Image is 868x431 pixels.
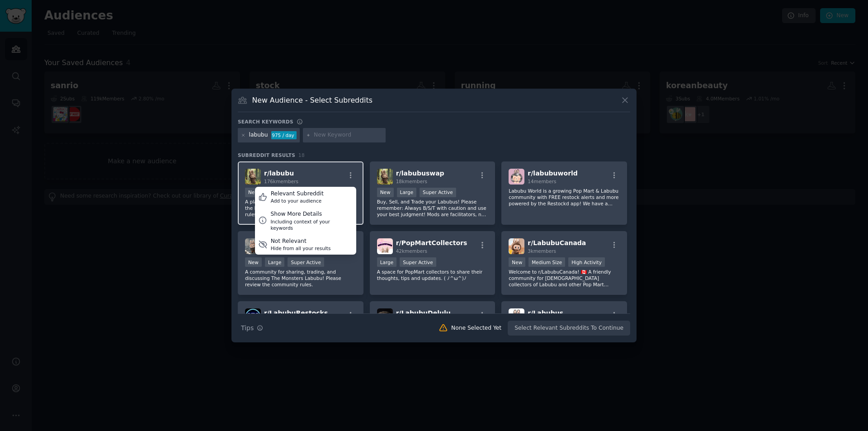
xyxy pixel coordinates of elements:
input: New Keyword [314,131,382,139]
span: 176k members [264,179,298,184]
img: Labubus [509,308,524,324]
img: PopMartCollectors [377,238,393,254]
span: r/ Labubus [528,309,563,317]
img: LabubuCanada [509,238,524,254]
span: 18k members [396,179,427,184]
div: 975 / day [271,131,297,139]
img: LabubuRestocks [245,308,261,324]
span: r/ PopMartCollectors [396,239,467,246]
div: Super Active [420,188,456,197]
p: A space for PopMart collectors to share their thoughts, tips and updates. ( ﾉ^ω^)ﾉ [377,269,488,281]
div: New [509,257,525,267]
span: r/ labubu [264,170,294,177]
p: A community for sharing, trading, and discussing The Monsters Labubu! Please review the community... [245,269,356,288]
button: Tips [238,320,266,336]
img: LabubuDelulu [377,308,393,324]
img: LabubuDrops [245,238,261,254]
div: Add to your audience [271,198,324,204]
span: 42k members [396,248,427,254]
div: labubu [249,131,268,139]
img: labubu [245,169,261,185]
h3: New Audience - Select Subreddits [252,95,373,105]
div: Show More Details [270,210,353,218]
span: r/ labubuswap [396,170,444,177]
span: r/ LabubuCanada [528,239,586,246]
div: Large [397,188,417,197]
p: Welcome to r/LabubuCanada! 🇨🇦 A friendly community for [DEMOGRAPHIC_DATA] collectors of Labubu an... [509,269,620,288]
span: Subreddit Results [238,152,295,158]
p: Buy, Sell, and Trade your Labubus! Please remember: Always B/S/T with caution and use your best j... [377,199,488,218]
div: New [245,257,262,267]
div: Large [377,257,397,267]
span: 18 [298,152,305,158]
span: 3k members [528,248,556,254]
span: r/ LabubuDelulu [396,309,451,317]
div: Including context of your keywords [270,218,353,231]
p: Labubu World is a growing Pop Mart & Labubu community with FREE restock alerts and more powered b... [509,188,620,207]
span: r/ LabubuRestocks [264,309,328,317]
span: 14 members [528,179,556,184]
div: None Selected Yet [451,324,501,332]
div: Relevant Subreddit [271,190,324,198]
div: Super Active [288,257,324,267]
span: r/ labubuworld [528,170,578,177]
p: A place to discuss [PERSON_NAME]’s Labubu the Monsters. Please be sure to read the sub rules. As ... [245,199,356,218]
div: Medium Size [528,257,565,267]
img: labubuworld [509,169,524,185]
h3: Search keywords [238,118,293,125]
div: New [377,188,394,197]
img: labubuswap [377,169,393,185]
div: Not Relevant [271,237,331,246]
span: Tips [241,323,254,333]
div: Hide from all your results [271,245,331,251]
div: Super Active [400,257,436,267]
div: High Activity [568,257,605,267]
div: New [245,188,262,197]
div: Large [265,257,285,267]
